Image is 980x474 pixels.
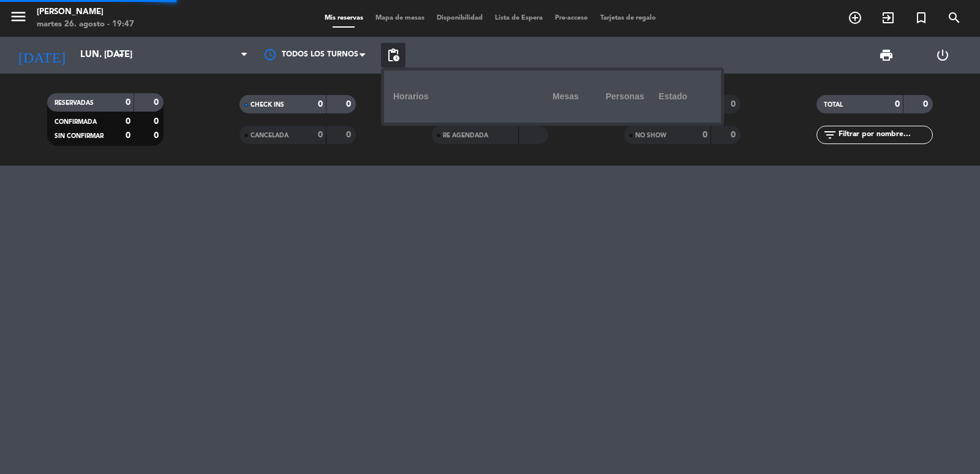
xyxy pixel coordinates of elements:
strong: 0 [923,100,930,109]
strong: 0 [703,131,707,139]
i: arrow_drop_down [114,48,129,63]
span: CANCELADA [251,132,288,139]
strong: 0 [154,98,161,107]
strong: 0 [318,131,323,139]
strong: 0 [126,117,130,126]
div: martes 26. agosto - 19:47 [37,18,134,31]
span: TOTAL [824,102,843,108]
span: RE AGENDADA [443,132,488,139]
i: filter_list [823,128,837,142]
span: Disponibilidad [431,15,489,21]
div: Estado [658,80,712,113]
span: Tarjetas de regalo [594,15,662,21]
span: RESERVADAS [55,100,94,106]
i: add_circle_outline [848,10,862,25]
input: Filtrar por nombre... [837,128,932,142]
strong: 0 [346,131,353,139]
strong: 0 [154,131,161,140]
div: LOG OUT [914,37,971,74]
span: CONFIRMADA [55,119,97,125]
strong: 0 [895,100,900,109]
div: Horarios [393,80,552,113]
strong: 0 [126,131,130,140]
strong: 0 [731,100,738,109]
i: [DATE] [9,42,74,69]
span: CHECK INS [251,102,284,108]
strong: 0 [126,98,130,107]
strong: 0 [154,117,161,126]
div: [PERSON_NAME] [37,6,134,18]
div: Mesas [552,80,606,113]
div: personas [606,80,659,113]
span: NO SHOW [635,132,666,139]
i: search [947,10,962,25]
span: Lista de Espera [489,15,549,21]
span: Mapa de mesas [369,15,431,21]
span: pending_actions [386,48,401,63]
i: turned_in_not [914,10,929,25]
strong: 0 [731,131,738,139]
span: SIN CONFIRMAR [55,133,104,139]
strong: 0 [346,100,353,109]
button: menu [9,7,28,30]
span: Mis reservas [318,15,369,21]
strong: 0 [318,100,323,109]
i: menu [9,7,28,26]
i: power_settings_new [935,48,950,63]
i: exit_to_app [881,10,895,25]
span: print [879,48,894,63]
span: Pre-acceso [549,15,594,21]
